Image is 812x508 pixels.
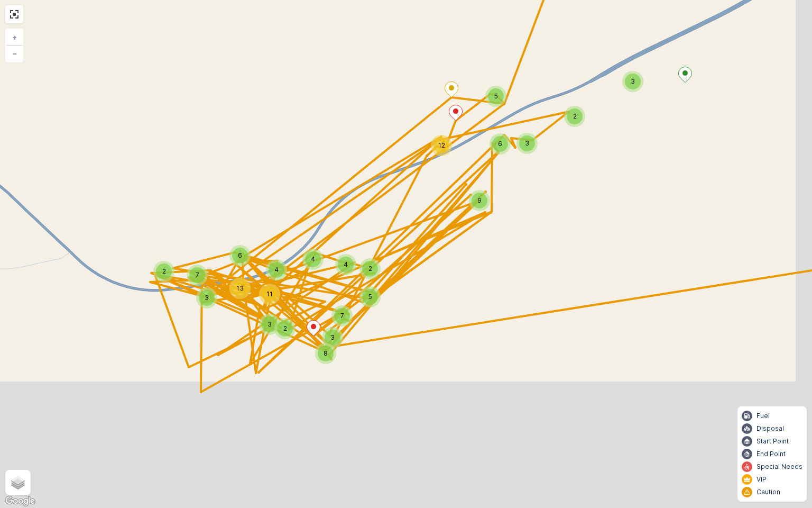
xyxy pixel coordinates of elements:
[564,106,585,127] div: 2
[573,112,577,120] span: 2
[490,133,511,155] div: 6
[516,133,538,154] div: 3
[431,135,452,156] div: 12
[477,196,482,204] span: 9
[438,141,445,149] span: 12
[469,190,490,211] div: 9
[525,139,529,147] span: 3
[498,140,502,148] span: 6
